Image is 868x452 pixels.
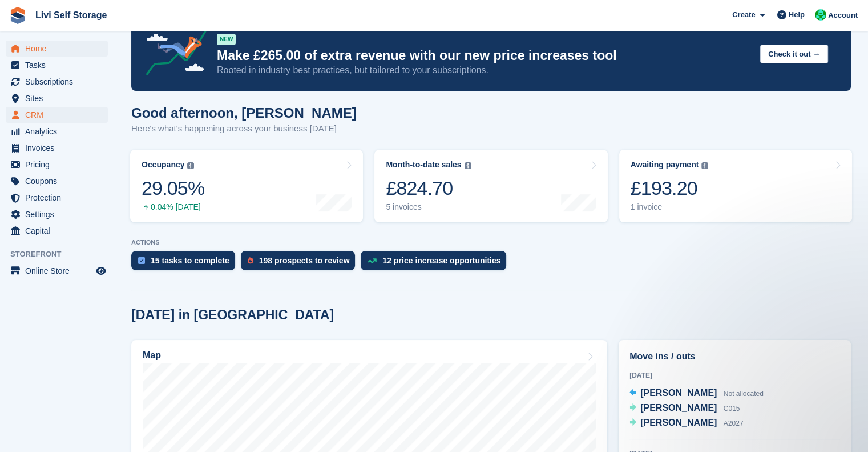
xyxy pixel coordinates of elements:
[25,74,94,90] span: Subscriptions
[6,41,108,57] a: menu
[724,405,740,413] span: C015
[619,150,852,222] a: Awaiting payment £193.20 1 invoice
[640,388,717,398] span: [PERSON_NAME]
[828,10,858,21] span: Account
[631,160,699,170] div: Awaiting payment
[629,401,740,416] a: [PERSON_NAME] C015
[217,34,236,45] div: NEW
[131,105,357,121] h1: Good afternoon, [PERSON_NAME]
[25,57,94,73] span: Tasks
[9,7,26,24] img: stora-icon-8386f47178a22dfd0bd8f6a31ec36ba5ce8667c1dd55bd0f319d3a0aa187defe.svg
[6,263,108,279] a: menu
[361,251,512,276] a: 12 price increase opportunities
[217,47,751,64] p: Make £265.00 of extra revenue with our new price increases tool
[724,419,744,427] span: A2027
[368,258,377,263] img: price_increase_opportunities-93ffe204e8149a01c8c9dc8f82e8f89637d9d84a8eef4429ea346261dce0b2c0.svg
[25,206,94,222] span: Settings
[143,350,161,361] h2: Map
[241,251,361,276] a: 198 prospects to review
[6,223,108,239] a: menu
[382,256,500,265] div: 12 price increase opportunities
[640,418,717,427] span: [PERSON_NAME]
[629,370,840,381] div: [DATE]
[131,122,357,135] p: Here's what's happening across your business [DATE]
[131,239,851,246] p: ACTIONS
[142,160,184,170] div: Occupancy
[631,177,709,200] div: £193.20
[386,202,471,212] div: 5 invoices
[151,256,229,265] div: 15 tasks to complete
[815,9,826,21] img: Joe Robertson
[386,160,461,170] div: Month-to-date sales
[25,41,94,57] span: Home
[142,202,204,212] div: 0.04% [DATE]
[25,107,94,123] span: CRM
[25,140,94,156] span: Invoices
[629,350,840,363] h2: Move ins / outs
[640,403,717,413] span: [PERSON_NAME]
[136,14,216,79] img: price-adjustments-announcement-icon-8257ccfd72463d97f412b2fc003d46551f7dbcb40ab6d574587a9cd5c0d94...
[138,257,145,264] img: task-75834270c22a3079a89374b754ae025e5fb1db73e45f91037f5363f120a921f8.svg
[130,150,363,222] a: Occupancy 29.05% 0.04% [DATE]
[465,162,471,169] img: icon-info-grey-7440780725fd019a000dd9b08b2336e03edf1995a4989e88bcd33f0948082b44.svg
[6,190,108,206] a: menu
[187,162,194,169] img: icon-info-grey-7440780725fd019a000dd9b08b2336e03edf1995a4989e88bcd33f0948082b44.svg
[732,9,755,21] span: Create
[217,64,751,77] p: Rooted in industry best practices, but tailored to your subscriptions.
[374,150,607,222] a: Month-to-date sales £824.70 5 invoices
[25,123,94,139] span: Analytics
[131,307,334,323] h2: [DATE] in [GEOGRAPHIC_DATA]
[6,157,108,173] a: menu
[94,264,108,278] a: Preview store
[6,206,108,222] a: menu
[789,9,805,21] span: Help
[25,223,94,239] span: Capital
[25,190,94,206] span: Protection
[724,390,764,398] span: Not allocated
[31,6,111,25] a: Livi Self Storage
[25,90,94,106] span: Sites
[629,386,764,401] a: [PERSON_NAME] Not allocated
[631,202,709,212] div: 1 invoice
[6,123,108,139] a: menu
[10,249,114,260] span: Storefront
[25,157,94,173] span: Pricing
[131,251,241,276] a: 15 tasks to complete
[6,107,108,123] a: menu
[6,90,108,106] a: menu
[25,173,94,189] span: Coupons
[248,257,253,264] img: prospect-51fa495bee0391a8d652442698ab0144808aea92771e9ea1ae160a38d050c398.svg
[629,416,743,431] a: [PERSON_NAME] A2027
[386,177,471,200] div: £824.70
[25,263,94,279] span: Online Store
[6,140,108,156] a: menu
[701,162,708,169] img: icon-info-grey-7440780725fd019a000dd9b08b2336e03edf1995a4989e88bcd33f0948082b44.svg
[6,173,108,189] a: menu
[760,45,828,63] button: Check it out →
[142,177,204,200] div: 29.05%
[6,74,108,90] a: menu
[6,57,108,73] a: menu
[259,256,350,265] div: 198 prospects to review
